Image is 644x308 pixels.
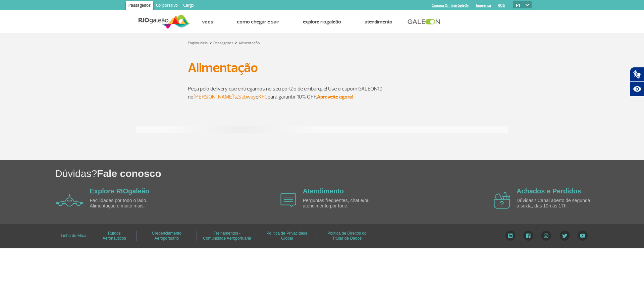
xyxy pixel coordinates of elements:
[180,1,197,11] a: Cargo
[541,231,551,241] img: Instagram
[505,231,516,241] img: LinkedIn
[267,229,308,243] a: Política de Privacidade Global
[630,67,644,82] button: Abrir tradutor de língua de sinais.
[476,3,491,8] a: Imprensa
[523,231,533,241] img: Facebook
[559,231,570,241] img: Twitter
[498,3,505,8] a: RQS
[90,198,167,208] p: Facilidades por todo o lado. Alimentação e muito mais.
[188,62,456,73] h1: Alimentação
[202,18,213,25] a: Voos
[194,94,237,100] a: [PERSON_NAME]'s
[303,187,344,195] a: Atendimento
[152,229,181,243] a: Credenciamento Aeroportuário
[153,1,180,11] a: Corporativo
[188,41,208,46] a: Página inicial
[237,18,279,25] a: Como chegar e sair
[61,231,86,240] a: Linha de Ética
[258,94,268,100] a: KFC
[235,39,237,46] a: >
[203,229,251,243] a: Treinamentos - Comunidade Aeroportuária
[327,229,367,243] a: Política de Direitos do Titular de Dados
[238,41,260,46] a: Alimentação
[630,67,644,97] div: Plugin de acessibilidade da Hand Talk.
[494,192,510,209] img: airplane icon
[630,82,644,97] button: Abrir recursos assistivos.
[56,194,83,206] img: airplane icon
[90,187,150,195] a: Explore RIOgaleão
[365,18,392,25] a: Atendimento
[126,1,153,11] a: Passageiros
[97,168,161,179] span: Fale conosco
[238,94,256,100] a: Subway
[578,231,588,241] img: YouTube
[103,229,126,243] a: Ruídos Aeronáuticos
[517,198,594,208] p: Dúvidas? Canal aberto de segunda à sexta, das 10h às 17h.
[317,94,353,100] a: Aproveite agora!
[517,187,581,195] a: Achados e Perdidos
[303,198,380,208] p: Perguntas frequentes, chat e/ou atendimento por fone.
[432,3,469,8] a: Compra On-line GaleOn
[303,18,341,25] a: Explore RIOgaleão
[188,85,456,101] p: Peça pelo delivery que entregamos no seu portão de embarque! Use o cupom GALEON10 no , e para gar...
[213,41,233,46] a: Passageiros
[55,167,644,180] h1: Dúvidas?
[210,39,212,46] a: >
[280,193,296,207] img: airplane icon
